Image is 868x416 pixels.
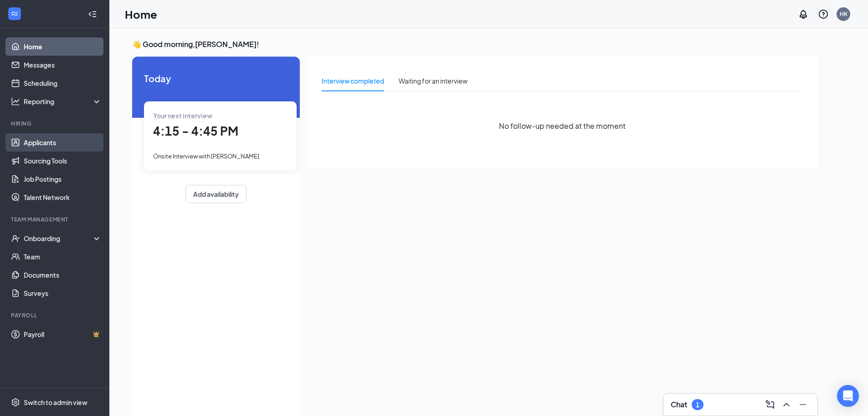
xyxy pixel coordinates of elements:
div: HK [840,10,847,18]
svg: Settings [11,398,20,407]
svg: ChevronUp [781,399,792,410]
a: Applicants [24,133,102,152]
a: PayrollCrown [24,325,102,343]
a: Home [24,37,102,56]
a: Messages [24,56,102,74]
div: Reporting [24,97,102,106]
button: Add availability [185,185,247,203]
a: Surveys [24,284,102,302]
span: No follow-up needed at the moment [499,120,626,132]
a: Job Postings [24,170,102,188]
svg: UserCheck [11,234,20,243]
a: Team [24,247,102,266]
button: ChevronUp [779,397,794,412]
button: ComposeMessage [763,397,777,412]
a: Documents [24,266,102,284]
h3: Chat [671,400,687,410]
div: Interview completed [322,76,384,86]
h1: Home [125,6,157,22]
svg: Minimize [797,399,808,410]
a: Sourcing Tools [24,152,102,170]
div: Switch to admin view [24,398,87,407]
div: Open Intercom Messenger [837,385,859,407]
svg: QuestionInfo [818,9,829,20]
svg: ComposeMessage [765,399,776,410]
div: Waiting for an interview [399,76,467,86]
svg: Analysis [11,97,20,106]
svg: Collapse [88,10,97,19]
div: Payroll [11,311,100,319]
svg: Notifications [798,9,809,20]
div: 1 [696,401,699,409]
div: Team Management [11,216,100,223]
div: Hiring [11,120,100,127]
span: Today [144,71,288,85]
h3: 👋 Good morning, [PERSON_NAME] ! [132,39,817,49]
button: Minimize [796,397,810,412]
a: Scheduling [24,74,102,92]
span: 4:15 - 4:45 PM [153,123,238,138]
span: Onsite Interview with [PERSON_NAME] [153,153,259,160]
a: Talent Network [24,188,102,206]
span: Your next interview [153,111,212,120]
svg: WorkstreamLogo [10,9,19,18]
div: Onboarding [24,234,94,243]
